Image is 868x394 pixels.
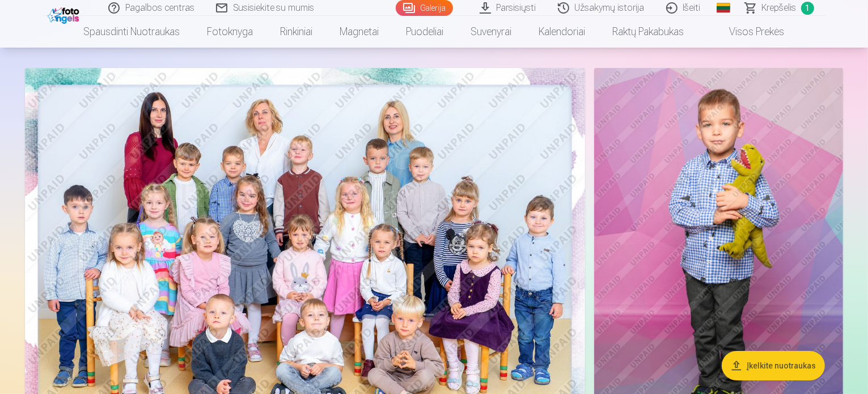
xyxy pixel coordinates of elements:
[267,16,327,48] a: Rinkiniai
[722,351,825,380] button: Įkelkite nuotraukas
[393,16,458,48] a: Puodeliai
[48,5,82,24] img: /fa2
[599,16,698,48] a: Raktų pakabukas
[70,16,194,48] a: Spausdinti nuotraukas
[801,2,814,15] span: 1
[458,16,526,48] a: Suvenyrai
[698,16,798,48] a: Visos prekės
[327,16,393,48] a: Magnetai
[762,1,797,15] span: Krepšelis
[526,16,599,48] a: Kalendoriai
[194,16,267,48] a: Fotoknyga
